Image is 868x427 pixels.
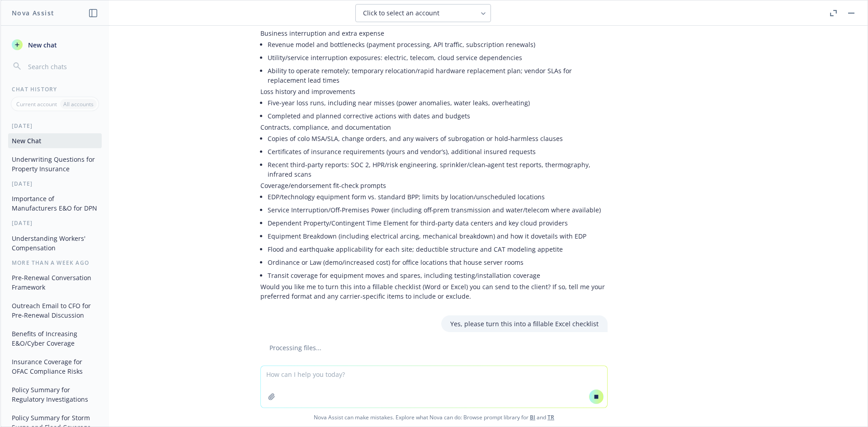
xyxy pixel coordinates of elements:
input: Search chats [26,60,98,73]
span: New chat [26,40,57,50]
li: Equipment Breakdown (including electrical arcing, mechanical breakdown) and how it dovetails with... [268,230,608,243]
div: [DATE] [1,219,109,227]
p: Coverage/endorsement fit-check prompts [260,181,608,190]
p: Current account [16,100,57,108]
a: BI [530,413,535,421]
p: Business interruption and extra expense [260,28,608,38]
a: TR [547,413,554,421]
p: Contracts, compliance, and documentation [260,122,608,132]
li: Certificates of insurance requirements (yours and vendor’s), additional insured requests [268,145,608,158]
li: Transit coverage for equipment moves and spares, including testing/installation coverage [268,269,608,282]
div: Chat History [1,85,109,93]
li: Ordinance or Law (demo/increased cost) for office locations that house server rooms [268,256,608,269]
p: Would you like me to turn this into a fillable checklist (Word or Excel) you can send to the clie... [260,282,608,301]
button: Importance of Manufacturers E&O for DPN [8,191,102,216]
li: Service Interruption/Off‑Premises Power (including off‑prem transmission and water/telecom where ... [268,203,608,216]
div: [DATE] [1,180,109,188]
button: Click to select an account [355,4,491,22]
li: Recent third‑party reports: SOC 2, HPR/risk engineering, sprinkler/clean‑agent test reports, ther... [268,158,608,181]
button: New chat [8,37,102,53]
button: Understanding Workers' Compensation [8,231,102,255]
button: Underwriting Questions for Property Insurance [8,152,102,176]
span: Click to select an account [363,9,439,18]
button: Outreach Email to CFO for Pre-Renewal Discussion [8,298,102,323]
div: More than a week ago [1,259,109,267]
li: Dependent Property/Contingent Time Element for third‑party data centers and key cloud providers [268,216,608,230]
li: Five‑year loss runs, including near misses (power anomalies, water leaks, overheating) [268,96,608,109]
div: Processing files... [260,343,608,352]
p: All accounts [63,100,94,108]
h1: Nova Assist [12,8,54,18]
button: Policy Summary for Regulatory Investigations [8,382,102,407]
li: Revenue model and bottlenecks (payment processing, API traffic, subscription renewals) [268,38,608,51]
span: Nova Assist can make mistakes. Explore what Nova can do: Browse prompt library for and [4,408,864,427]
li: Completed and planned corrective actions with dates and budgets [268,109,608,122]
li: Utility/service interruption exposures: electric, telecom, cloud service dependencies [268,51,608,64]
button: Insurance Coverage for OFAC Compliance Risks [8,354,102,379]
button: New Chat [8,133,102,148]
button: Pre-Renewal Conversation Framework [8,270,102,295]
p: Loss history and improvements [260,87,608,96]
li: EDP/technology equipment form vs. standard BPP; limits by location/unscheduled locations [268,190,608,203]
button: Benefits of Increasing E&O/Cyber Coverage [8,326,102,351]
p: Yes, please turn this into a fillable Excel checklist [450,319,599,328]
div: [DATE] [1,122,109,130]
li: Ability to operate remotely; temporary relocation/rapid hardware replacement plan; vendor SLAs fo... [268,64,608,87]
li: Flood and earthquake applicability for each site; deductible structure and CAT modeling appetite [268,243,608,256]
li: Copies of colo MSA/SLA, change orders, and any waivers of subrogation or hold‑harmless clauses [268,132,608,145]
